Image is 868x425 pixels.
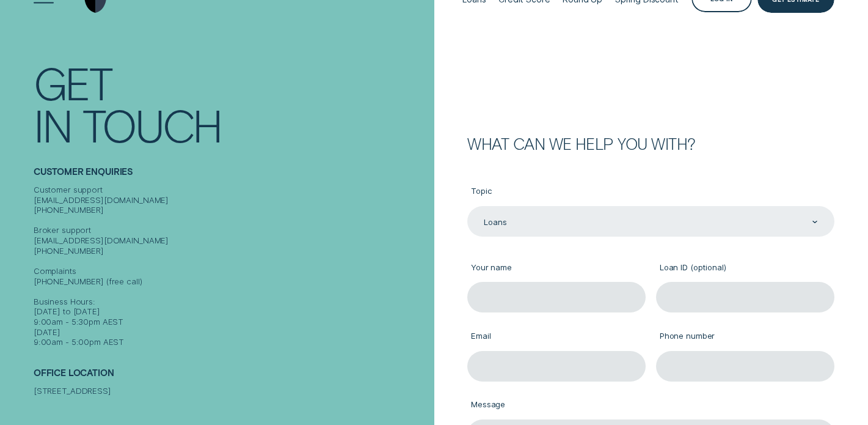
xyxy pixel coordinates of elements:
h2: Customer Enquiries [34,166,429,185]
h1: Get In Touch [34,61,429,146]
h2: Office Location [34,368,429,386]
label: Phone number [656,323,834,351]
label: Email [467,323,646,351]
div: In [34,103,71,146]
div: Loans [484,217,506,227]
div: Get [34,61,112,104]
h2: What can we help you with? [467,136,834,152]
label: Topic [467,178,834,206]
label: Your name [467,254,646,283]
label: Message [467,391,834,419]
label: Loan ID (optional) [656,254,834,283]
div: Touch [82,103,222,146]
div: [STREET_ADDRESS] [34,386,429,396]
div: Customer support [EMAIL_ADDRESS][DOMAIN_NAME] [PHONE_NUMBER] Broker support [EMAIL_ADDRESS][DOMAI... [34,185,429,347]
